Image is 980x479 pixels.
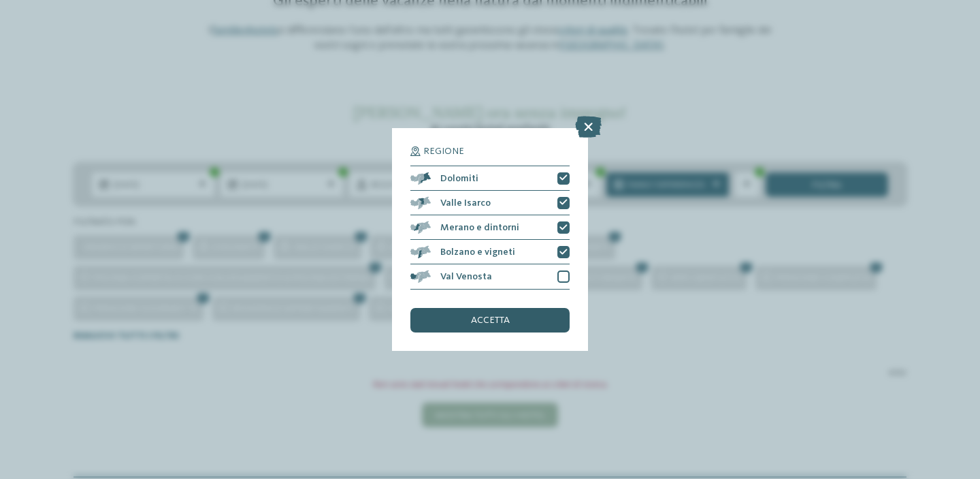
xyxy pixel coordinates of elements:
[440,272,492,281] span: Val Venosta
[440,223,519,232] span: Merano e dintorni
[440,198,491,208] span: Valle Isarco
[440,174,478,183] span: Dolomiti
[471,315,510,325] span: accetta
[440,247,515,257] span: Bolzano e vigneti
[423,146,464,156] span: Regione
